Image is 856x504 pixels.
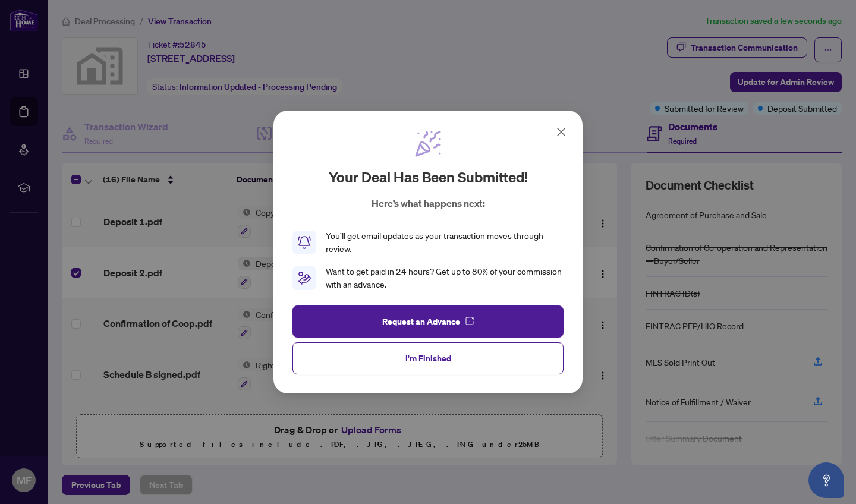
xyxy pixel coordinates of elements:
[292,342,564,374] button: I'm Finished
[326,265,564,291] div: Want to get paid in 24 hours? Get up to 80% of your commission with an advance.
[405,349,451,368] span: I'm Finished
[292,305,564,338] button: Request an Advance
[382,312,460,331] span: Request an Advance
[372,196,485,210] p: Here’s what happens next:
[808,462,844,498] button: Open asap
[326,229,564,256] div: You’ll get email updates as your transaction moves through review.
[329,168,528,187] h2: Your deal has been submitted!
